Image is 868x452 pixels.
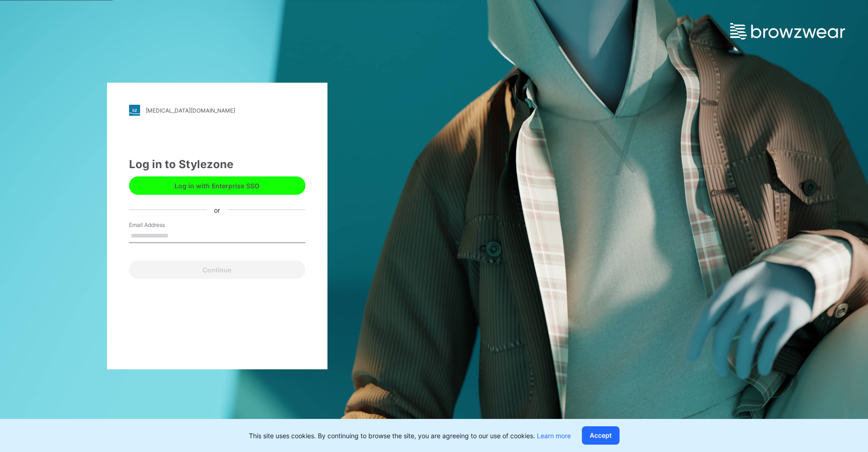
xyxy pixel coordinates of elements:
[730,23,845,40] img: browzwear-logo.e42bd6dac1945053ebaf764b6aa21510.svg
[129,105,305,116] a: [MEDICAL_DATA][DOMAIN_NAME]
[537,432,571,440] a: Learn more
[207,205,227,215] div: or
[129,176,305,195] button: Log in with Enterprise SSO
[129,221,193,229] label: Email Address
[582,426,620,445] button: Accept
[129,156,305,173] div: Log in to Stylezone
[146,107,235,114] div: [MEDICAL_DATA][DOMAIN_NAME]
[129,105,140,116] img: stylezone-logo.562084cfcfab977791bfbf7441f1a819.svg
[249,431,571,441] p: This site uses cookies. By continuing to browse the site, you are agreeing to our use of cookies.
